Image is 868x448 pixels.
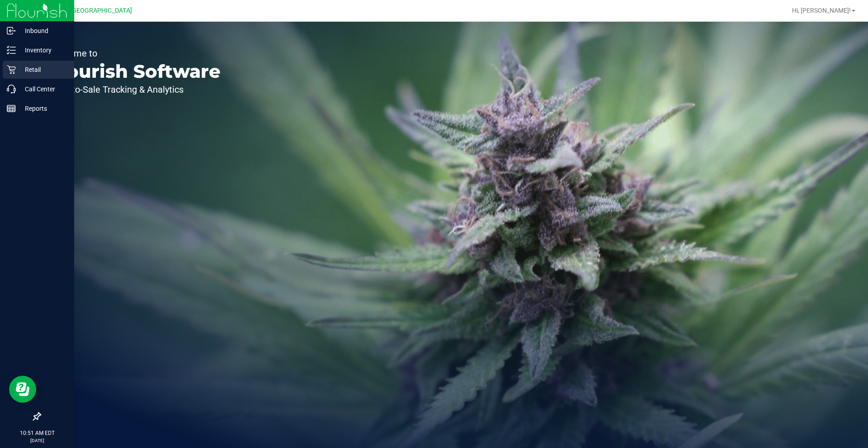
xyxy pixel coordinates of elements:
p: Welcome to [49,49,221,58]
p: Inventory [16,45,70,56]
inline-svg: Inbound [7,26,16,35]
p: Seed-to-Sale Tracking & Analytics [49,85,221,94]
p: Retail [16,64,70,75]
p: Reports [16,103,70,114]
p: Flourish Software [49,62,221,80]
p: 10:51 AM EDT [4,429,70,437]
p: Call Center [16,84,70,94]
iframe: Resource center [9,376,36,403]
p: [DATE] [4,437,70,444]
inline-svg: Reports [7,104,16,113]
inline-svg: Retail [7,65,16,74]
span: Hi, [PERSON_NAME]! [792,7,851,14]
inline-svg: Inventory [7,46,16,55]
inline-svg: Call Center [7,85,16,94]
span: GA2 - [GEOGRAPHIC_DATA] [52,7,132,14]
p: Inbound [16,25,70,36]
